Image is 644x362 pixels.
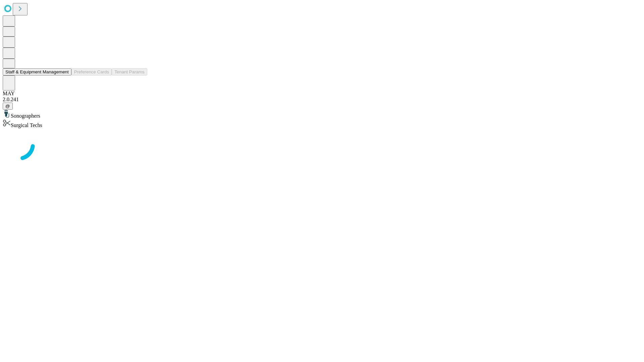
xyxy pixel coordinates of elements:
[3,103,13,110] button: @
[3,90,641,97] div: MAY
[3,68,71,75] button: Staff & Equipment Management
[71,68,112,75] button: Preference Cards
[3,97,641,103] div: 2.0.241
[3,119,641,128] div: Surgical Techs
[3,110,641,119] div: Sonographers
[5,104,10,109] span: @
[112,68,147,75] button: Tenant Params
